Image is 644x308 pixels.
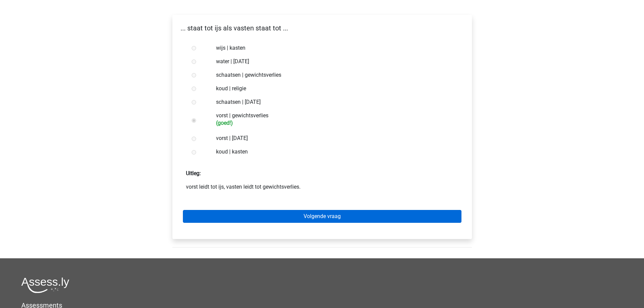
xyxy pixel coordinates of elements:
[216,148,450,156] label: koud | kasten
[216,71,450,79] label: schaatsen | gewichtsverlies
[216,85,450,93] label: koud | religie
[183,210,461,223] a: Volgende vraag
[216,98,450,106] label: schaatsen | [DATE]
[216,120,450,126] h6: (goed!)
[21,277,69,293] img: Assessly logo
[216,44,450,52] label: wijs | kasten
[186,170,201,176] strong: Uitleg:
[178,23,467,33] p: ... staat tot ijs als vasten staat tot ...
[186,183,458,191] p: vorst leidt tot ijs, vasten leidt tot gewichtsverlies.
[216,57,450,66] label: water | [DATE]
[216,134,450,142] label: vorst | [DATE]
[216,112,450,126] label: vorst | gewichtsverlies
